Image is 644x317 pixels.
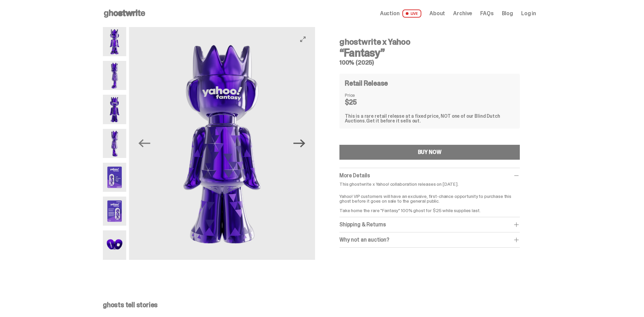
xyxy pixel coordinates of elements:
[103,27,126,56] img: Yahoo-HG---1.png
[299,35,307,43] button: View full-screen
[345,80,388,87] h4: Retail Release
[402,9,422,18] span: LIVE
[339,182,520,186] p: This ghostwrite x Yahoo! collaboration releases on [DATE].
[103,230,126,259] img: Yahoo-HG---7.png
[339,60,520,66] h5: 100% (2025)
[103,61,126,90] img: Yahoo-HG---2.png
[521,11,536,16] a: Log in
[480,11,493,16] a: FAQs
[429,11,445,16] a: About
[380,9,421,18] a: Auction LIVE
[366,118,421,124] span: Get it before it sells out.
[103,129,126,158] img: Yahoo-HG---4.png
[103,163,126,192] img: Yahoo-HG---5.png
[339,189,520,213] p: Yahoo! VIP customers will have an exclusive, first-chance opportunity to purchase this ghost befo...
[345,99,379,106] dd: $25
[339,236,520,243] div: Why not an auction?
[129,27,315,260] img: Yahoo-HG---3.png
[137,136,152,151] button: Previous
[339,221,520,228] div: Shipping & Returns
[345,114,514,123] div: This is a rare retail release at a fixed price, NOT one of our Blind Dutch Auctions.
[453,11,472,16] a: Archive
[103,95,126,124] img: Yahoo-HG---3.png
[103,301,536,308] p: ghosts tell stories
[339,172,370,179] span: More Details
[339,145,520,160] button: BUY NOW
[345,93,379,97] dt: Price
[292,136,307,151] button: Next
[418,150,442,155] div: BUY NOW
[380,11,400,16] span: Auction
[339,38,520,46] h4: ghostwrite x Yahoo
[339,47,520,58] h3: “Fantasy”
[103,197,126,226] img: Yahoo-HG---6.png
[502,11,513,16] a: Blog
